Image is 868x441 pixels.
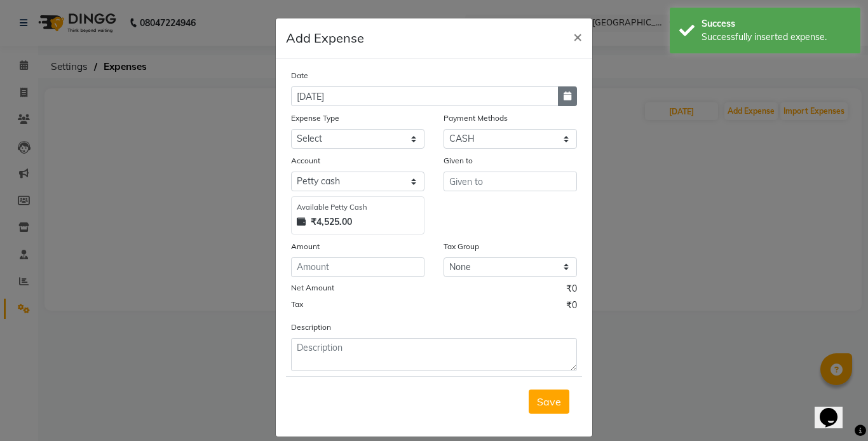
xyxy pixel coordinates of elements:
input: Amount [291,257,424,277]
span: × [573,27,582,46]
label: Net Amount [291,282,334,294]
label: Expense Type [291,112,339,124]
iframe: chat widget [815,390,855,428]
button: Close [563,18,592,54]
strong: ₹4,525.00 [311,215,352,229]
label: Tax Group [444,241,479,252]
div: Success [702,17,851,31]
input: Given to [444,172,577,191]
div: Successfully inserted expense. [702,31,851,44]
label: Date [291,70,308,81]
button: Save [529,390,569,414]
label: Amount [291,241,320,252]
span: ₹0 [566,299,577,315]
label: Given to [444,155,473,166]
span: Save [537,395,561,408]
label: Description [291,322,331,333]
label: Tax [291,299,303,310]
label: Payment Methods [444,112,508,124]
label: Account [291,155,320,166]
span: ₹0 [566,282,577,299]
div: Available Petty Cash [297,202,419,213]
h5: Add Expense [286,29,364,48]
